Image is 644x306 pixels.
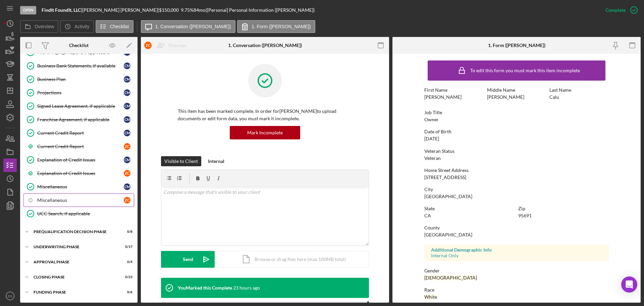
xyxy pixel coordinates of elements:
a: Explanation of Credit IssuesZC [23,167,134,180]
label: 1. Form ([PERSON_NAME]) [252,24,311,29]
b: FindIt FoundIt, LLC [42,7,81,13]
div: Z C [124,143,130,150]
div: State [424,206,515,211]
div: Miscellaneous [37,198,124,203]
div: [PERSON_NAME] [PERSON_NAME] | [82,7,159,13]
div: Miscellaneous [37,184,124,189]
div: Z C [144,42,152,49]
button: Internal [205,156,228,166]
a: ProjectionsCM [23,86,134,99]
div: First Name [424,87,484,93]
div: City [424,187,609,192]
div: 1. Form ([PERSON_NAME]) [488,43,545,48]
div: 0 / 8 [120,230,132,234]
div: UCC Search, if applicable [37,211,134,216]
button: Activity [60,20,94,33]
div: [GEOGRAPHIC_DATA] [424,232,472,237]
a: Explanation of Credit IssuesCM [23,153,134,167]
div: Veteran [424,156,441,161]
div: Additional Demographic Info [431,247,602,253]
a: MiscellaneousZC [23,193,134,207]
button: Mark Incomplete [230,126,300,139]
span: $150,000 [159,7,179,13]
div: C M [124,183,130,190]
button: DS [3,289,17,303]
div: Explanation of Credit Issues [37,157,124,163]
div: 0 / 23 [120,275,132,279]
div: Middle Name [487,87,546,93]
div: Reassign [168,39,186,52]
div: Date of Birth [424,129,609,134]
div: Internal [208,156,224,166]
div: Franchise Agreement, if applicable [37,117,124,122]
div: Explanation of Credit Issues [37,171,124,176]
button: 1. Conversation ([PERSON_NAME]) [141,20,235,33]
div: [DATE] [424,136,439,141]
p: This item has been marked complete. In order for [PERSON_NAME] to upload documents or edit form d... [178,107,352,123]
div: Send [183,251,193,268]
div: Underwriting Phase [34,245,116,249]
div: Calu [549,94,559,100]
button: Send [161,251,215,268]
div: Open Intercom Messenger [621,276,637,293]
a: UCC Search, if applicable [23,207,134,220]
label: Checklist [110,24,129,29]
div: Closing Phase [34,275,116,279]
div: Business Bank Statements, if available [37,63,124,69]
div: [PERSON_NAME] [424,94,462,100]
div: Checklist [69,43,89,48]
button: Visible to Client [161,156,201,166]
div: Zip [518,206,609,211]
div: Gender [424,268,609,273]
button: Complete [599,3,641,17]
a: Current Credit ReportCM [23,126,134,140]
div: 0 / 6 [120,290,132,294]
div: C M [124,157,130,163]
div: Business Plan [37,77,124,82]
div: Owner [424,117,439,122]
div: C M [124,103,130,110]
div: Visible to Client [164,156,198,166]
div: 9.75 % [181,7,194,13]
div: Race [424,287,609,293]
a: Business PlanCM [23,73,134,86]
div: [STREET_ADDRESS] [424,175,466,180]
div: [DEMOGRAPHIC_DATA] [424,275,477,280]
div: Home Street Address [424,168,609,173]
div: Job Title [424,110,609,115]
label: Activity [74,24,89,29]
div: Complete [605,3,626,17]
div: C M [124,62,130,69]
div: Approval Phase [34,260,116,264]
div: | [42,7,82,13]
div: You Marked this Complete [178,285,232,291]
div: Prequalification Decision Phase [34,230,116,234]
div: [PERSON_NAME] [487,94,524,100]
div: Veteran Status [424,148,609,154]
div: CA [424,213,431,218]
div: | [Personal] Personal Information ([PERSON_NAME]) [206,7,315,13]
a: MiscellaneousCM [23,180,134,193]
div: Open [20,6,36,14]
div: Funding Phase [34,290,116,294]
div: C M [124,116,130,123]
div: Signed Lease Agreement, if applicable [37,103,124,109]
label: 1. Conversation ([PERSON_NAME]) [155,24,231,29]
div: Current Credit Report [37,144,124,149]
div: Current Credit Report [37,130,124,136]
div: White [424,294,437,300]
div: Projections [37,90,124,95]
div: C M [124,89,130,96]
div: Z C [124,170,130,177]
div: C M [124,130,130,136]
a: Business Bank Statements, if availableCM [23,59,134,73]
div: 95691 [518,213,532,218]
div: Z C [124,197,130,204]
div: To edit this form you must mark this item incomplete [470,68,580,73]
div: 1. Conversation ([PERSON_NAME]) [228,43,302,48]
div: 0 / 17 [120,245,132,249]
a: Franchise Agreement, if applicableCM [23,113,134,126]
div: Mark Incomplete [247,126,283,139]
div: 84 mo [194,7,206,13]
button: ZCReassign [141,39,193,52]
